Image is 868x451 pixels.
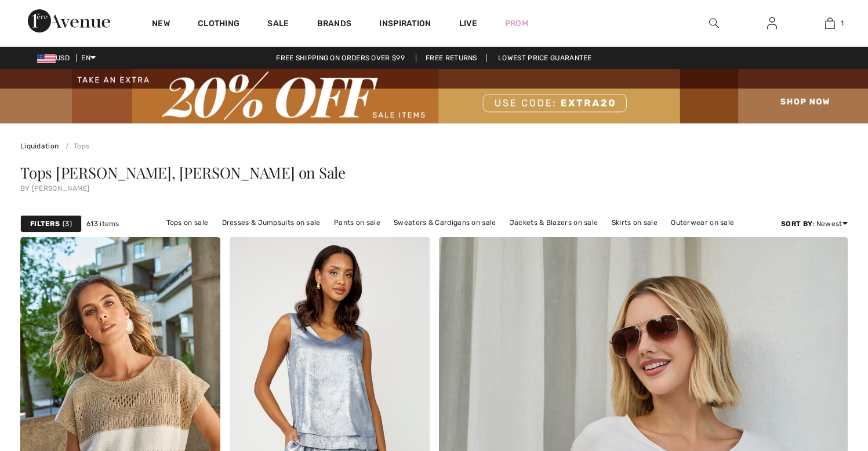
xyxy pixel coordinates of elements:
a: Skirts on sale [606,215,663,230]
img: search the website [709,16,719,30]
span: 613 items [86,219,119,229]
span: Tops [PERSON_NAME], [PERSON_NAME] on Sale [20,162,346,183]
strong: Filters [30,219,60,229]
a: Liquidation [20,142,59,150]
span: USD [37,54,74,62]
a: Lowest Price Guarantee [489,54,601,62]
a: Pants on sale [328,215,386,230]
img: My Bag [825,16,835,30]
div: : Newest [781,219,848,229]
a: Clothing [198,19,239,31]
a: New [152,19,170,31]
a: Outerwear on sale [665,215,740,230]
span: Inspiration [379,19,431,31]
img: US Dollar [37,54,56,63]
a: Sign In [758,16,786,31]
a: Prom [505,17,528,30]
a: Live [459,17,477,30]
span: 3 [63,219,72,229]
a: 1 [801,16,858,30]
a: Tops on sale [161,215,215,230]
img: My Info [767,16,777,30]
a: Brands [317,19,352,31]
span: EN [81,54,96,62]
a: Tops [61,142,90,150]
a: Free Returns [416,54,487,62]
span: 1 [841,18,844,28]
a: Free shipping on orders over $99 [267,54,414,62]
img: 1ère Avenue [28,9,110,32]
a: Dresses & Jumpsuits on sale [216,215,326,230]
strong: Sort By [781,220,812,228]
a: Sale [267,19,289,31]
div: by [PERSON_NAME] [20,185,848,192]
a: Sweaters & Cardigans on sale [388,215,502,230]
a: Jackets & Blazers on sale [504,215,604,230]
